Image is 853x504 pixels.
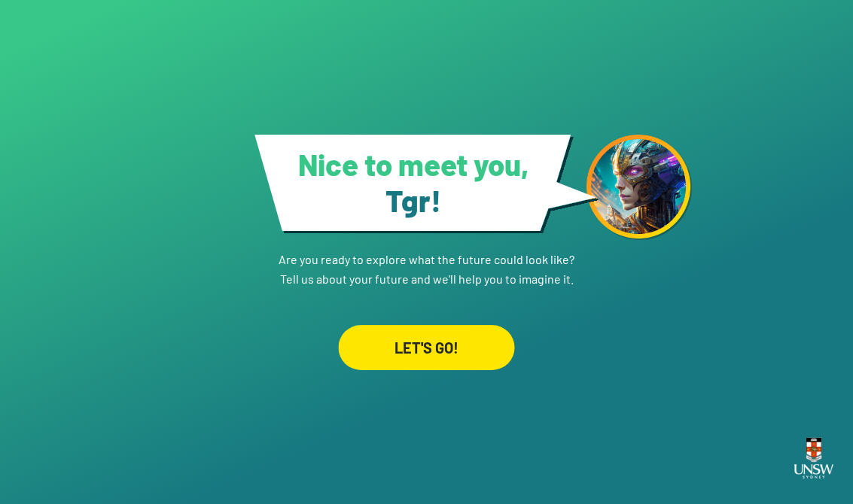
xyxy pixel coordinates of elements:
h1: Nice to meet you, [275,146,553,218]
p: Are you ready to explore what the future could look like? Tell us about your future and we'll hel... [279,233,574,289]
a: LET'S GO! [338,289,515,370]
img: UNSW [788,429,839,487]
div: LET'S GO! [338,325,514,370]
span: Tgr ! [385,182,441,218]
img: android [586,135,692,240]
